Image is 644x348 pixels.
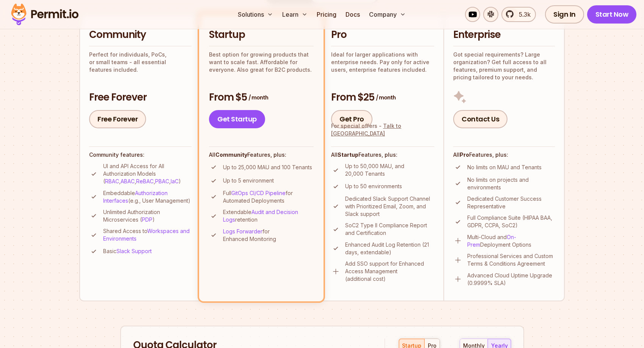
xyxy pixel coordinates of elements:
p: Dedicated Customer Success Representative [467,195,555,210]
h2: Community [89,28,192,42]
a: Start Now [587,5,637,24]
a: 5.3k [501,7,536,22]
h4: All Features, plus: [331,151,434,159]
p: Up to 50 environments [345,183,402,190]
h4: All Features, plus: [453,151,555,159]
a: Sign In [545,5,584,24]
span: / month [248,94,268,101]
p: Up to 50,000 MAU, and 20,000 Tenants [345,162,434,178]
a: Get Pro [331,110,372,128]
p: Full Compliance Suite (HIPAA BAA, GDPR, CCPA, SoC2) [467,214,555,229]
button: Learn [279,7,311,22]
p: Enhanced Audit Log Retention (21 days, extendable) [345,241,434,256]
p: Extendable retention [223,208,314,224]
a: RBAC [105,178,119,184]
a: Contact Us [453,110,507,128]
a: GitOps CI/CD Pipeline [231,190,286,196]
a: ABAC [121,178,135,184]
p: Perfect for individuals, PoCs, or small teams - all essential features included. [89,51,192,74]
a: Docs [342,7,363,22]
h4: All Features, plus: [209,151,314,159]
p: Professional Services and Custom Terms & Conditions Agreement [467,252,555,268]
p: Embeddable (e.g., User Management) [103,189,192,205]
a: PDP [142,216,152,223]
p: Basic [103,247,152,255]
p: Advanced Cloud Uptime Upgrade (0.9999% SLA) [467,272,555,287]
p: Unlimited Authorization Microservices ( ) [103,208,192,224]
a: Slack Support [116,248,152,254]
a: ReBAC [136,178,154,184]
a: Get Startup [209,110,265,128]
a: Pricing [314,7,339,22]
p: Dedicated Slack Support Channel with Prioritized Email, Zoom, and Slack support [345,195,434,218]
p: Shared Access to [103,227,192,242]
a: Logs Forwarder [223,228,262,235]
p: Ideal for larger applications with enterprise needs. Pay only for active users, enterprise featur... [331,51,434,74]
h2: Enterprise [453,28,555,42]
p: UI and API Access for All Authorization Models ( , , , , ) [103,162,192,185]
div: For special offers - [331,122,434,137]
a: Audit and Decision Logs [223,209,298,223]
p: Multi-Cloud and Deployment Options [467,233,555,249]
span: / month [376,94,396,101]
p: Up to 25,000 MAU and 100 Tenants [223,164,312,171]
p: Up to 5 environment [223,177,274,184]
p: Got special requirements? Large organization? Get full access to all features, premium support, a... [453,51,555,81]
button: Company [366,7,409,22]
span: 5.3k [514,10,531,19]
a: Authorization Interfaces [103,190,168,204]
a: IaC [171,178,179,184]
strong: Pro [460,151,469,158]
h3: From $25 [331,91,434,104]
img: Permit logo [8,2,82,27]
h3: From $5 [209,91,314,104]
p: Add SSO support for Enhanced Access Management (additional cost) [345,260,434,283]
p: SoC2 Type II Compliance Report and Certification [345,222,434,237]
h2: Startup [209,28,314,42]
p: for Enhanced Monitoring [223,228,314,243]
button: Solutions [235,7,276,22]
a: Free Forever [89,110,146,128]
p: Best option for growing products that want to scale fast. Affordable for everyone. Also great for... [209,51,314,74]
p: No limits on MAU and Tenants [467,164,542,171]
strong: Startup [338,151,358,158]
h2: Pro [331,28,434,42]
a: PBAC [155,178,169,184]
a: On-Prem [467,234,516,248]
p: Full for Automated Deployments [223,189,314,205]
strong: Community [215,151,247,158]
h4: Community features: [89,151,192,159]
h3: Free Forever [89,91,192,104]
p: No limits on projects and environments [467,176,555,191]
